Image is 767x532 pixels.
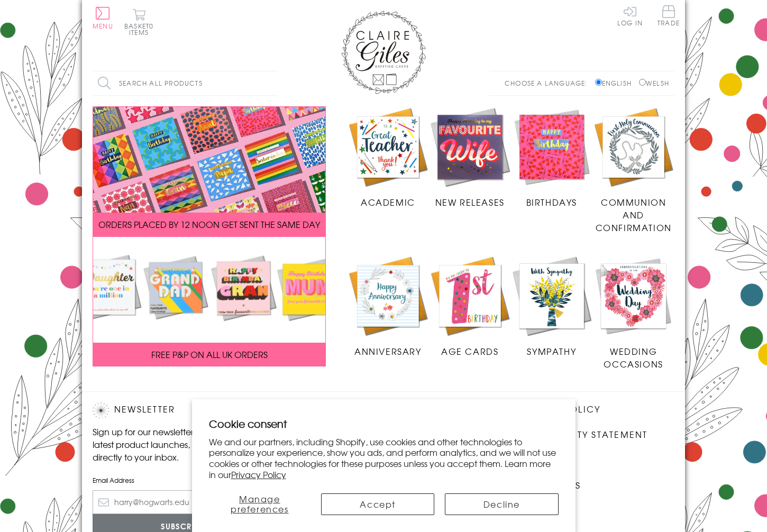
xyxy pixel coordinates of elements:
p: We and our partners, including Shopify, use cookies and other technologies to personalize your ex... [209,436,559,480]
p: Choose a language: [505,78,593,88]
input: Welsh [639,79,646,86]
a: Accessibility Statement [516,428,648,442]
span: Anniversary [354,345,422,357]
h2: Cookie consent [209,416,559,431]
label: Welsh [639,78,669,88]
span: FREE P&P ON ALL UK ORDERS [151,348,268,361]
span: Trade [658,5,680,26]
a: Age Cards [429,255,511,357]
a: Anniversary [347,255,429,357]
a: Privacy Policy [231,468,286,481]
span: Sympathy [527,345,576,357]
span: Communion and Confirmation [596,196,672,234]
a: New Releases [429,106,511,209]
span: ORDERS PLACED BY 12 NOON GET SENT THE SAME DAY [98,218,320,231]
label: English [595,78,637,88]
p: Sign up for our newsletter to receive the latest product launches, news and offers directly to yo... [93,425,272,463]
a: Log In [617,5,643,26]
span: Menu [93,21,113,31]
span: Manage preferences [231,492,289,515]
button: Accept [321,493,434,515]
a: Wedding Occasions [592,255,674,370]
span: Age Cards [441,345,498,357]
span: Academic [361,196,415,208]
input: English [595,79,602,86]
span: Birthdays [526,196,577,208]
button: Menu [93,7,113,29]
span: 0 items [129,21,153,37]
a: Academic [347,106,429,209]
button: Decline [445,493,558,515]
button: Manage preferences [209,493,311,515]
a: Birthdays [511,106,593,209]
h2: Newsletter [93,402,272,418]
input: harry@hogwarts.edu [93,490,272,514]
a: Communion and Confirmation [592,106,674,234]
span: New Releases [435,196,505,208]
a: Trade [658,5,680,28]
a: Sympathy [511,255,593,357]
input: Search [267,71,278,95]
label: Email Address [93,475,272,485]
span: Wedding Occasions [604,345,663,370]
img: Claire Giles Greetings Cards [341,11,426,94]
button: Basket0 items [124,8,153,35]
input: Search all products [93,71,278,95]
